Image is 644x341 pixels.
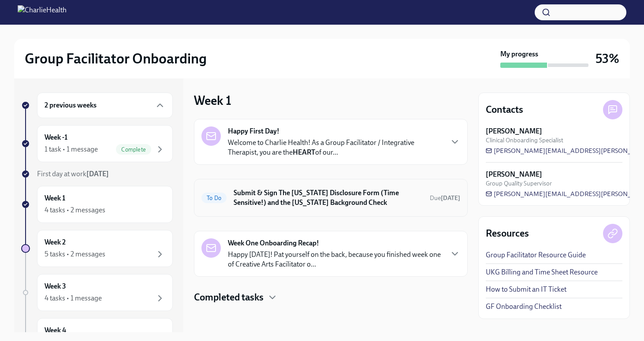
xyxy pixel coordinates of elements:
div: Completed tasks [194,291,468,304]
strong: HEART [293,148,315,156]
strong: [DATE] [86,170,109,178]
p: Welcome to Charlie Health! As a Group Facilitator / Integrative Therapist, you are the of our... [228,138,443,157]
p: Happy [DATE]! Pat yourself on the back, because you finished week one of Creative Arts Facilitato... [228,250,443,269]
a: Week 14 tasks • 2 messages [21,186,173,223]
strong: [PERSON_NAME] [486,126,542,136]
span: To Do [201,195,227,201]
div: 4 tasks • 1 message [45,293,102,303]
strong: Week One Onboarding Recap! [228,238,319,248]
strong: [PERSON_NAME] [486,170,542,179]
a: Group Facilitator Resource Guide [486,250,586,260]
h3: Week 1 [194,93,231,108]
h2: Group Facilitator Onboarding [25,50,207,67]
a: UKG Billing and Time Sheet Resource [486,267,598,277]
strong: My progress [500,49,538,59]
a: First day at work[DATE] [21,169,173,179]
a: Week -11 task • 1 messageComplete [21,125,173,162]
h6: Week 2 [45,237,66,247]
span: Complete [116,146,151,153]
h4: Completed tasks [194,291,264,304]
h6: Week 3 [45,282,66,291]
a: To DoSubmit & Sign The [US_STATE] Disclosure Form (Time Sensitive!) and the [US_STATE] Background... [201,186,460,209]
h6: Week 4 [45,326,66,335]
span: Due [430,194,460,202]
div: 4 tasks • 2 messages [45,205,105,215]
a: How to Submit an IT Ticket [486,285,566,294]
div: 1 task • 1 message [45,145,98,154]
strong: Happy First Day! [228,126,279,136]
span: First day at work [37,170,109,178]
h6: Week 1 [45,193,65,203]
a: GF Onboarding Checklist [486,302,562,311]
div: 5 tasks • 2 messages [45,249,105,259]
strong: [DATE] [441,194,460,202]
h6: 2 previous weeks [45,100,97,110]
div: 2 previous weeks [37,93,173,118]
h4: Contacts [486,103,523,116]
span: Group Quality Supervisor [486,179,552,188]
h6: Week -1 [45,133,67,142]
a: Week 34 tasks • 1 message [21,274,173,311]
h3: 53% [596,51,619,67]
a: Week 25 tasks • 2 messages [21,230,173,267]
h6: Submit & Sign The [US_STATE] Disclosure Form (Time Sensitive!) and the [US_STATE] Background Check [234,188,423,208]
img: CharlieHealth [18,5,67,19]
span: Clinical Onboarding Specialist [486,136,563,145]
span: October 1st, 2025 08:00 [430,194,460,202]
h4: Resources [486,227,529,240]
